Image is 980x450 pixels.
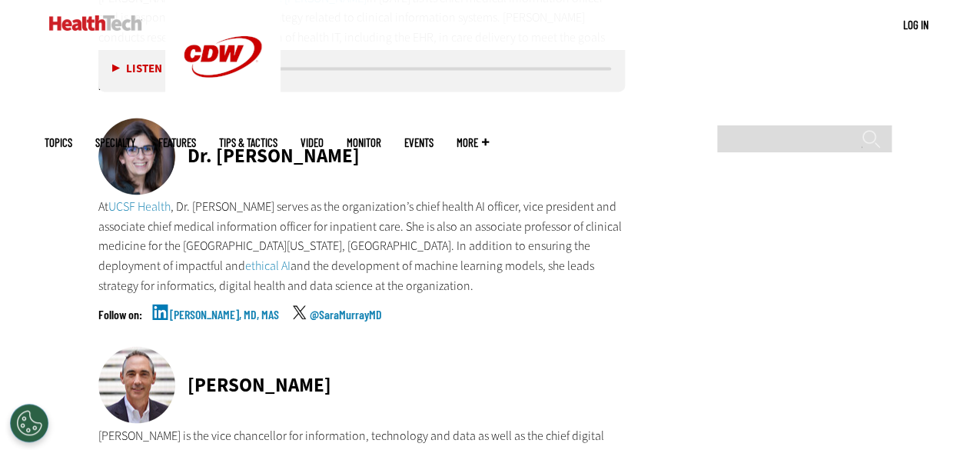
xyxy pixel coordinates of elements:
div: [PERSON_NAME] [188,375,331,394]
a: UCSF Health [108,198,171,215]
a: Log in [903,18,929,32]
a: Video [301,137,324,148]
a: Tips & Tactics [219,137,277,148]
p: At , Dr. [PERSON_NAME] serves as the organization’s chief health AI officer, vice president and a... [98,197,626,295]
a: Features [158,137,196,148]
img: Tom Andriola [98,346,175,423]
a: MonITor [347,137,381,148]
a: ethical AI [245,258,291,274]
a: CDW [165,102,281,118]
span: Topics [45,137,72,148]
img: Home [49,15,142,31]
a: [PERSON_NAME], MD, MAS [170,308,279,346]
span: Specialty [95,137,135,148]
a: @SaraMurrayMD [310,308,382,346]
div: Cookies Settings [10,404,48,442]
div: User menu [903,17,929,33]
a: Events [404,137,434,148]
span: More [457,137,489,148]
button: Open Preferences [10,404,48,442]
